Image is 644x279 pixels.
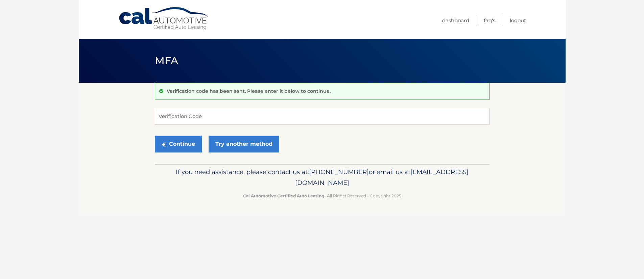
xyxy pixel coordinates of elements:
[155,136,202,152] button: Continue
[442,15,469,26] a: Dashboard
[155,54,178,67] span: MFA
[167,88,331,94] p: Verification code has been sent. Please enter it below to continue.
[295,168,469,187] span: [EMAIL_ADDRESS][DOMAIN_NAME]
[159,192,485,199] p: - All Rights Reserved - Copyright 2025
[118,7,210,31] a: Cal Automotive
[155,108,490,125] input: Verification Code
[209,136,279,152] a: Try another method
[484,15,495,26] a: FAQ's
[243,193,324,198] strong: Cal Automotive Certified Auto Leasing
[510,15,526,26] a: Logout
[159,167,485,188] p: If you need assistance, please contact us at: or email us at
[309,168,369,176] span: [PHONE_NUMBER]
